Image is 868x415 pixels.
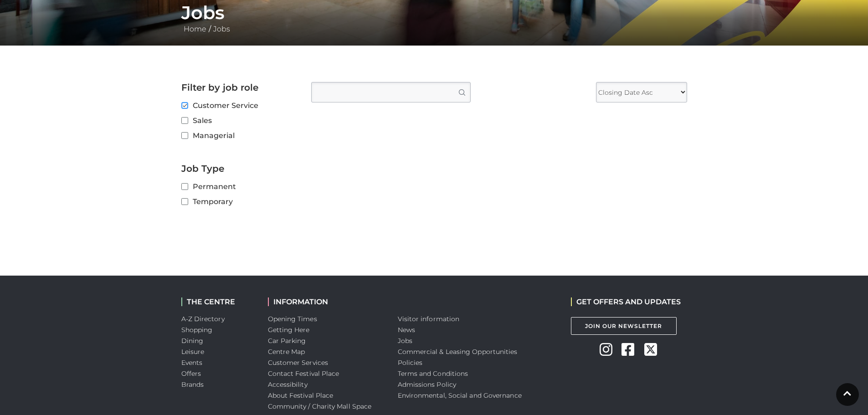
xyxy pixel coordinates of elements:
a: Contact Festival Place [268,369,339,378]
a: About Festival Place [268,391,334,400]
a: Getting Here [268,326,310,334]
a: Admissions Policy [398,380,457,389]
a: News [398,326,415,334]
label: Sales [181,115,298,126]
h2: INFORMATION [268,297,384,306]
a: Centre Map [268,348,305,356]
a: Home [181,25,209,33]
a: Join Our Newsletter [571,317,677,335]
a: Jobs [211,25,232,33]
a: Environmental, Social and Governance [398,391,522,400]
a: Shopping [181,326,213,334]
a: Accessibility [268,380,308,389]
a: Offers [181,369,201,378]
a: A-Z Directory [181,315,225,323]
a: Brands [181,380,204,389]
label: Temporary [181,196,298,207]
a: Commercial & Leasing Opportunities [398,348,518,356]
a: Terms and Conditions [398,369,468,378]
h1: Jobs [181,2,687,24]
label: Permanent [181,181,298,192]
h2: THE CENTRE [181,297,254,306]
label: Managerial [181,130,298,141]
a: Car Parking [268,337,306,345]
a: Policies [398,359,423,367]
a: Events [181,359,203,367]
a: Leisure [181,348,205,356]
h2: Filter by job role [181,82,298,93]
a: Customer Services [268,359,329,367]
label: Customer Service [181,100,298,111]
h2: Job Type [181,163,298,174]
h2: GET OFFERS AND UPDATES [571,297,681,306]
a: Dining [181,337,204,345]
div: / [175,2,694,35]
a: Jobs [398,337,412,345]
a: Opening Times [268,315,317,323]
a: Visitor information [398,315,460,323]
